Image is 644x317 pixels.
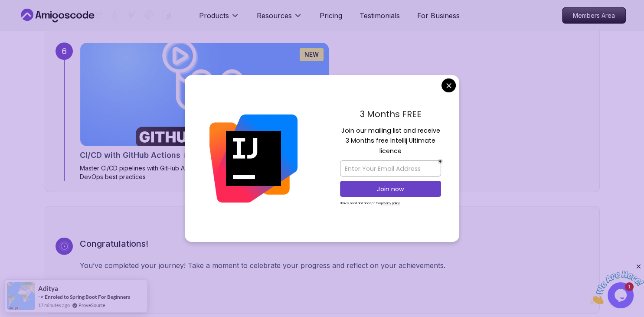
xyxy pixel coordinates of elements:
a: Pricing [320,10,342,21]
a: CI/CD with GitHub Actions card2.63hNEWCI/CD with GitHub ActionsProMaster CI/CD pipelines with Git... [80,42,329,181]
button: Products [199,10,239,28]
a: Members Area [562,7,626,24]
h3: Congratulations! [80,238,589,250]
p: You’ve completed your journey! Take a moment to celebrate your progress and reflect on your achie... [80,260,589,271]
a: Enroled to Spring Boot For Beginners [45,294,130,300]
a: Testimonials [360,10,400,21]
span: -> [38,293,44,300]
h2: CI/CD with GitHub Actions [80,149,180,161]
p: Resources [257,10,292,21]
a: ProveSource [78,301,105,309]
span: Aditya [38,285,58,292]
img: provesource social proof notification image [7,282,35,310]
p: Members Area [562,8,625,23]
img: CI/CD with GitHub Actions card [80,43,329,146]
a: For Business [417,10,460,21]
p: Master CI/CD pipelines with GitHub Actions, automate deployments, and implement DevOps best pract... [80,164,329,181]
div: 6 [56,42,73,60]
button: Resources [257,10,302,28]
p: NEW [304,50,319,59]
p: Products [199,10,229,21]
iframe: chat widget [590,263,644,304]
span: 17 minutes ago [38,301,70,309]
